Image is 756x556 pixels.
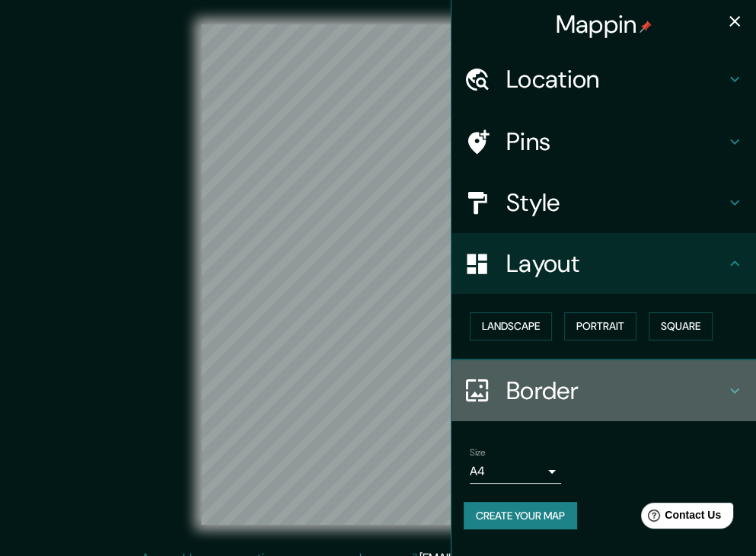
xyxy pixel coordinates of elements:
[506,64,726,94] h4: Location
[506,248,726,279] h4: Layout
[201,24,555,525] canvas: Map
[506,375,726,406] h4: Border
[470,312,552,340] button: Landscape
[564,312,636,340] button: Portrait
[470,459,561,484] div: A4
[451,111,756,172] div: Pins
[464,502,577,530] button: Create your map
[470,446,486,459] label: Size
[451,360,756,421] div: Border
[506,126,726,157] h4: Pins
[451,49,756,110] div: Location
[649,312,713,340] button: Square
[451,233,756,294] div: Layout
[506,187,726,218] h4: Style
[620,497,739,539] iframe: Help widget launcher
[640,21,652,33] img: pin-icon.png
[556,9,652,40] h4: Mappin
[451,172,756,233] div: Style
